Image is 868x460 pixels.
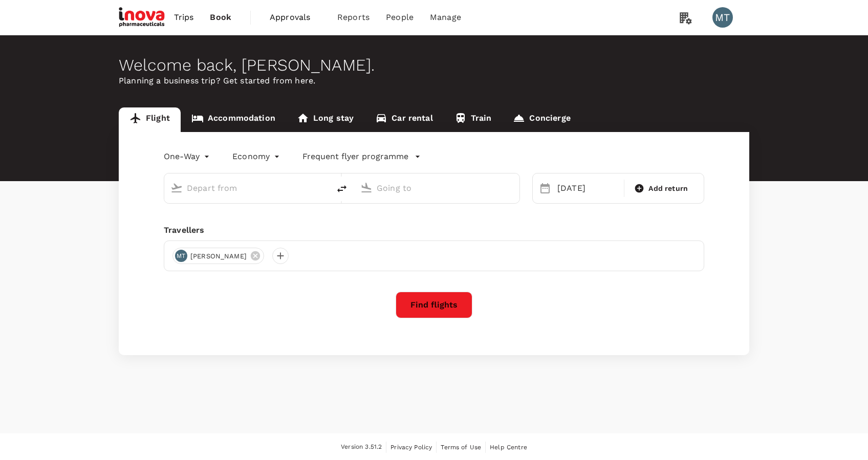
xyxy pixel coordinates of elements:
p: Frequent flyer programme [302,150,408,163]
input: Depart from [187,180,308,196]
span: Add return [648,183,688,194]
div: MT[PERSON_NAME] [172,248,264,264]
img: iNova Pharmaceuticals [119,6,166,29]
span: Privacy Policy [390,444,432,451]
a: Concierge [502,107,581,132]
span: Book [210,11,231,24]
div: Economy [232,148,282,165]
div: MT [712,7,733,28]
p: Planning a business trip? Get started from here. [119,75,749,87]
span: Manage [430,11,461,24]
button: Open [322,187,324,189]
span: Version 3.51.2 [341,442,382,452]
a: Privacy Policy [390,442,432,453]
span: Help Centre [490,444,527,451]
a: Long stay [286,107,364,132]
div: One-Way [164,148,212,165]
button: Open [512,187,514,189]
span: Trips [174,11,194,24]
div: Welcome back , [PERSON_NAME] . [119,56,749,75]
span: Terms of Use [441,444,481,451]
a: Train [444,107,503,132]
div: MT [175,250,187,262]
a: Terms of Use [441,442,481,453]
a: Accommodation [181,107,286,132]
a: Help Centre [490,442,527,453]
input: Going to [377,180,498,196]
button: delete [330,177,354,201]
a: Flight [119,107,181,132]
div: Travellers [164,224,704,236]
span: Approvals [270,11,321,24]
button: Find flights [396,292,472,318]
a: Car rental [364,107,444,132]
span: [PERSON_NAME] [184,251,253,261]
span: Reports [337,11,370,24]
div: [DATE] [553,178,622,199]
span: People [386,11,414,24]
button: Frequent flyer programme [302,150,421,163]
